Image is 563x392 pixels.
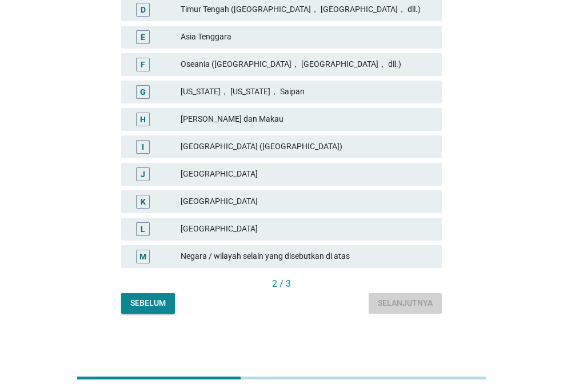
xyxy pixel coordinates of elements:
div: Timur Tengah ([GEOGRAPHIC_DATA]， [GEOGRAPHIC_DATA]， dll.) [181,3,433,17]
div: G [140,86,146,98]
div: D [141,3,146,15]
div: M [139,250,146,262]
div: Asia Tenggara [181,30,433,44]
div: Negara / wilayah selain yang disebutkan di atas [181,250,433,263]
div: F [141,58,145,70]
div: [GEOGRAPHIC_DATA] [181,167,433,181]
div: E [141,31,145,43]
button: Sebelum [121,293,175,314]
div: 2 / 3 [121,277,442,291]
div: [PERSON_NAME] dan Makau [181,113,433,126]
div: H [140,113,146,125]
div: [US_STATE]， [US_STATE]， Saipan [181,85,433,99]
div: [GEOGRAPHIC_DATA] [181,222,433,236]
div: L [141,223,145,235]
div: I [142,141,144,153]
div: K [141,195,146,207]
div: [GEOGRAPHIC_DATA] [181,195,433,209]
div: J [141,168,145,180]
div: [GEOGRAPHIC_DATA] ([GEOGRAPHIC_DATA]) [181,140,433,154]
div: Sebelum [130,297,166,309]
div: Oseania ([GEOGRAPHIC_DATA]， [GEOGRAPHIC_DATA]， dll.) [181,58,433,71]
